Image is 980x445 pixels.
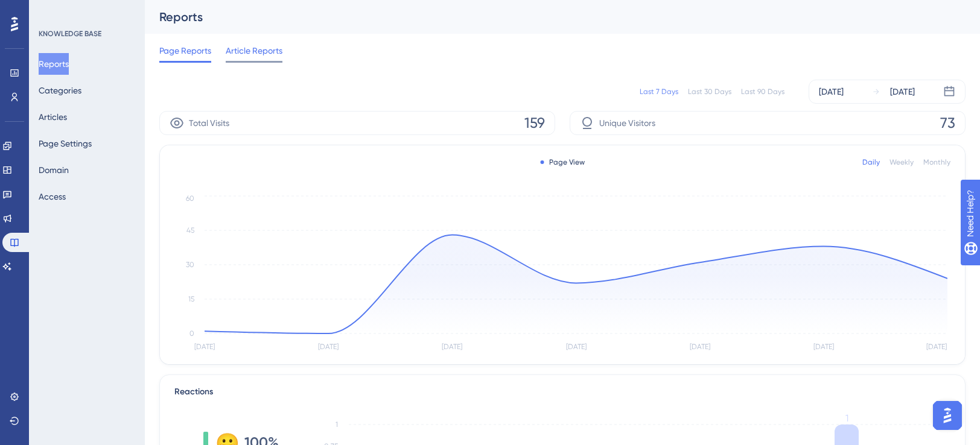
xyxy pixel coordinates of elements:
span: Total Visits [189,116,229,130]
tspan: 45 [186,226,194,235]
div: Last 90 Days [741,87,784,96]
tspan: [DATE] [442,342,462,351]
tspan: 15 [188,295,194,303]
button: Reports [39,53,69,75]
span: 159 [524,113,545,133]
tspan: [DATE] [813,342,834,351]
div: Reports [159,8,935,25]
div: Monthly [923,157,950,167]
tspan: 60 [186,194,194,203]
tspan: [DATE] [318,342,339,351]
tspan: 0 [189,329,194,338]
button: Access [39,186,66,207]
div: [DATE] [819,84,844,99]
tspan: [DATE] [194,342,215,351]
tspan: [DATE] [926,342,947,351]
span: 73 [940,113,955,133]
button: Categories [39,80,81,101]
span: Page Reports [159,43,211,58]
span: Unique Visitors [599,116,655,130]
span: Article Reports [226,43,282,58]
tspan: 1 [845,412,848,424]
div: Last 7 Days [640,87,678,96]
button: Page Settings [39,133,92,154]
div: Reactions [174,385,950,399]
div: Weekly [889,157,914,167]
button: Articles [39,106,67,128]
iframe: UserGuiding AI Assistant Launcher [929,397,966,434]
div: KNOWLEDGE BASE [39,29,101,39]
tspan: [DATE] [566,342,587,351]
div: [DATE] [890,84,915,99]
div: Daily [862,157,880,167]
div: Last 30 Days [688,87,731,96]
button: Domain [39,159,69,181]
div: Page View [541,157,585,167]
tspan: [DATE] [690,342,710,351]
span: Need Help? [28,3,75,17]
tspan: 1 [336,420,338,429]
tspan: 30 [186,260,194,269]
